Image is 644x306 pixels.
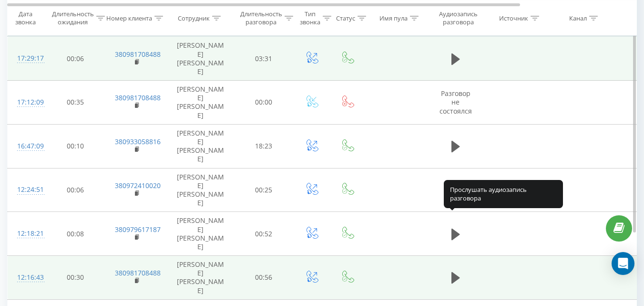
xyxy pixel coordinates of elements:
[115,93,161,102] a: 380981708488
[300,10,320,26] div: Тип звонка
[46,168,105,212] td: 00:06
[17,224,36,243] div: 12:18:21
[178,14,210,22] div: Сотрудник
[167,37,234,81] td: [PERSON_NAME] [PERSON_NAME]
[167,212,234,256] td: [PERSON_NAME] [PERSON_NAME]
[499,14,528,22] div: Источник
[115,225,161,234] a: 380979617187
[234,212,294,256] td: 00:52
[8,10,43,26] div: Дата звонка
[46,124,105,168] td: 00:10
[106,14,152,22] div: Номер клиента
[569,14,587,22] div: Канал
[46,212,105,256] td: 00:08
[234,256,294,300] td: 00:56
[440,89,472,115] span: Разговор не состоялся
[167,256,234,300] td: [PERSON_NAME] [PERSON_NAME]
[234,124,294,168] td: 18:23
[52,10,94,26] div: Длительность ожидания
[167,124,234,168] td: [PERSON_NAME] [PERSON_NAME]
[234,168,294,212] td: 00:25
[17,268,36,287] div: 12:16:43
[234,81,294,125] td: 00:00
[444,180,563,208] div: Прослушать аудиозапись разговора
[46,256,105,300] td: 00:30
[46,81,105,125] td: 00:35
[167,81,234,125] td: [PERSON_NAME] [PERSON_NAME]
[115,137,161,146] a: 380933058816
[612,252,634,275] div: Open Intercom Messenger
[167,168,234,212] td: [PERSON_NAME] [PERSON_NAME]
[435,10,481,26] div: Аудиозапись разговора
[234,37,294,81] td: 03:31
[336,14,355,22] div: Статус
[17,49,36,68] div: 17:29:17
[115,50,161,59] a: 380981708488
[17,180,36,199] div: 12:24:51
[240,10,282,26] div: Длительность разговора
[17,137,36,156] div: 16:47:09
[379,14,408,22] div: Имя пула
[115,181,161,190] a: 380972410020
[17,93,36,112] div: 17:12:09
[115,268,161,277] a: 380981708488
[46,37,105,81] td: 00:06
